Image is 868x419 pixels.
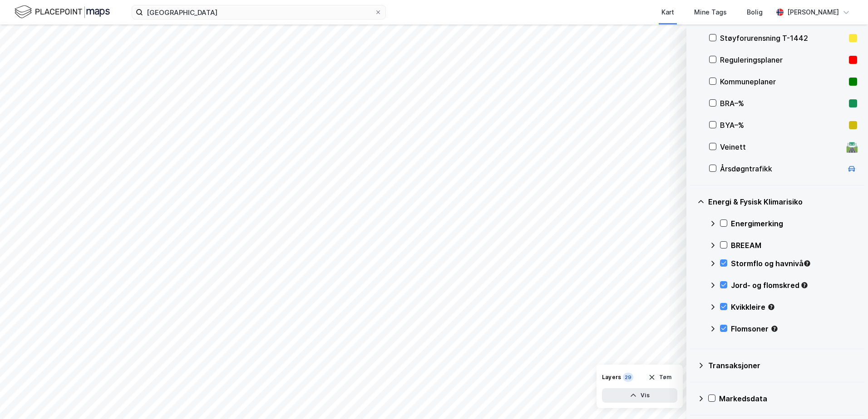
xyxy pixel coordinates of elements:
div: Tooltip anchor [800,281,809,289]
div: BREEAM [731,240,857,251]
div: Årsdøgntrafikk [720,163,843,174]
div: Stormflo og havnivå [731,258,857,269]
div: 🛣️ [846,141,858,153]
div: Reguleringsplaner [720,54,845,65]
div: Tooltip anchor [770,325,779,333]
div: Kommuneplaner [720,76,845,87]
div: Tooltip anchor [767,303,775,311]
iframe: Chat Widget [823,375,868,419]
div: Kvikkleire [731,302,857,312]
div: 29 [623,373,633,382]
div: Energi & Fysisk Klimarisiko [708,196,857,207]
div: Mine Tags [694,7,727,18]
input: Søk på adresse, matrikkel, gårdeiere, leietakere eller personer [143,5,375,19]
div: Layers [602,374,621,381]
div: BYA–% [720,120,845,131]
div: Energimerking [731,218,857,229]
div: Transaksjoner [708,360,857,371]
div: BRA–% [720,98,845,109]
button: Vis [602,388,677,403]
div: Kontrollprogram for chat [823,375,868,419]
img: logo.f888ab2527a4732fd821a326f86c7f29.svg [15,4,110,20]
button: Tøm [642,370,677,385]
div: Jord- og flomskred [731,280,857,291]
div: Flomsoner [731,323,857,334]
div: Støyforurensning T-1442 [720,33,845,44]
div: Veinett [720,141,843,152]
div: Tooltip anchor [803,259,811,268]
div: Kart [661,7,674,18]
div: Markedsdata [719,393,857,404]
div: Bolig [747,7,763,18]
div: [PERSON_NAME] [787,7,839,18]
